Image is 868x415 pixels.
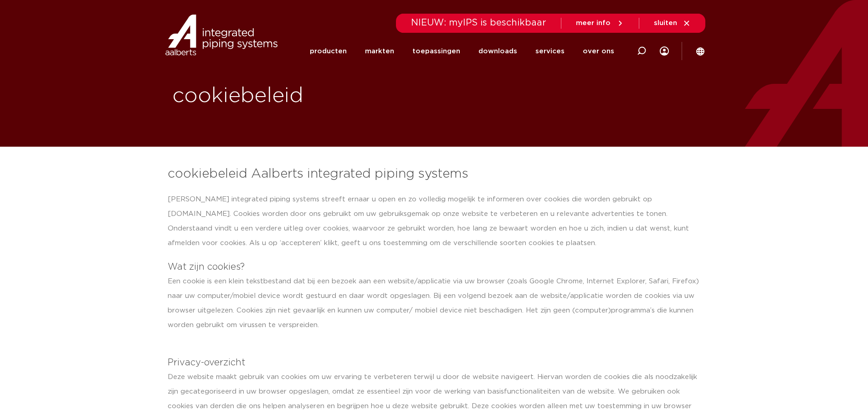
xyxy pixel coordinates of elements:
h4: Wat zijn cookies? [168,260,245,274]
a: markten [365,33,394,70]
a: services [535,33,565,70]
span: NIEUW: myIPS is beschikbaar [411,18,546,27]
a: downloads [478,33,517,70]
h4: Privacy-overzicht [168,355,245,370]
nav: Menu [310,33,614,70]
a: over ons [583,33,614,70]
div: Een cookie is een klein tekstbestand dat bij een bezoek aan een website/applicatie via uw browser... [168,274,701,333]
a: meer info [576,19,624,27]
a: sluiten [654,19,691,27]
span: meer info [576,20,611,26]
h1: cookiebeleid [172,82,430,111]
h3: cookiebeleid Aalberts integrated piping systems [168,165,701,183]
a: toepassingen [412,33,460,70]
a: producten [310,33,347,70]
span: sluiten [654,20,677,26]
div: [PERSON_NAME] integrated piping systems streeft ernaar u open en zo volledig mogelijk te informer... [168,192,701,251]
div: my IPS [660,33,669,70]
